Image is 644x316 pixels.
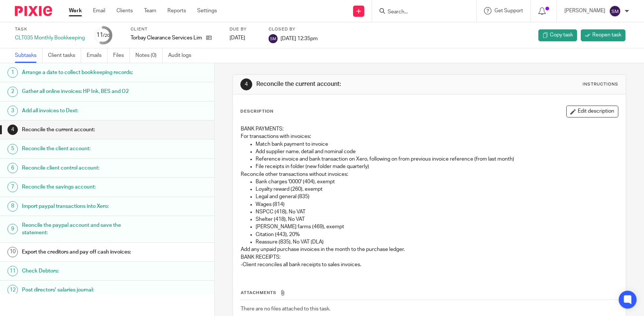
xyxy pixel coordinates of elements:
div: 5 [7,144,18,154]
p: Reconcile other transactions without invoices: [241,171,618,178]
p: Wages (814) [256,201,618,208]
h1: Reconcile the current account: [256,80,445,88]
div: 11 [96,31,110,39]
h1: Check Debtors: [22,265,145,277]
p: BANK PAYMENTS: For transactions with invoices: [241,125,618,141]
div: 1 [7,67,18,78]
h1: Reoncile the paypal account and save the statement: [22,220,145,239]
a: Reopen task [581,29,625,41]
p: BANK RECEIPTS: [241,254,618,261]
div: 4 [7,125,18,135]
span: [DATE] 12:35pm [281,36,318,41]
input: Search [387,9,454,16]
p: Add supplier name, detail and nominal code [256,148,618,155]
img: Pixie [15,6,52,16]
p: -Client reconciles all bank receipts to sales invoices. [241,261,618,268]
a: Email [93,7,105,14]
p: Reference invoice and bank transaction on Xero, following on from previous invoice reference (fro... [256,155,618,163]
p: NSPCC (418), No VAT [256,208,618,216]
div: 6 [7,163,18,173]
div: Instructions [583,81,618,87]
p: Reassure (835), No VAT (DLA) [256,238,618,246]
p: Description [240,109,273,115]
div: 2 [7,87,18,97]
label: Closed by [269,26,318,32]
p: Bank charges '0000' (404), exempt [256,178,618,186]
div: 11 [7,266,18,276]
img: svg%3E [269,34,278,43]
a: Files [113,48,130,63]
div: 3 [7,106,18,116]
p: File receipts in folder (new folder made quarterly) [256,163,618,170]
p: Citation (443), 20% [256,231,618,238]
h1: Export the creditors and pay off cash invoices: [22,246,145,258]
h1: Post directors' salaries journal: [22,284,145,296]
small: /20 [103,33,110,38]
p: Add any unpaid purchase invoices in the month to the purchase ledger. [241,246,618,253]
div: 4 [240,78,252,90]
a: Clients [116,7,133,14]
div: 12 [7,285,18,295]
h1: Import paypal transactions into Xero: [22,201,145,212]
a: Emails [87,48,108,63]
div: [DATE] [230,34,259,42]
h1: Gather all online invoices: HP Ink, BES and O2 [22,86,145,97]
label: Task [15,26,85,32]
div: 10 [7,247,18,257]
p: Shelter (418), No VAT [256,216,618,223]
p: Match bank payment to invoice [256,141,618,148]
a: Copy task [538,29,577,41]
a: Reports [167,7,186,14]
p: Loyalty reward (260), exempt [256,186,618,193]
a: Client tasks [48,48,81,63]
a: Work [69,7,82,14]
div: CLT035 Monthly Bookkeeping [15,34,85,42]
a: Subtasks [15,48,42,63]
a: Audit logs [168,48,197,63]
p: [PERSON_NAME] farms (469), exempt [256,223,618,230]
h1: Reconcile the savings account: [22,181,145,193]
span: Copy task [550,31,573,39]
span: Attachments [241,291,276,295]
a: Notes (0) [135,48,163,63]
div: 9 [7,224,18,234]
button: Edit description [566,106,618,117]
h1: Add all invoices to Dext: [22,105,145,116]
h1: Reconcile the current account: [22,124,145,135]
img: svg%3E [609,5,621,17]
p: Legal and general (835) [256,193,618,200]
p: [PERSON_NAME] [564,7,605,14]
h1: Reconcile client control account: [22,162,145,174]
span: Reopen task [592,31,621,39]
span: Get Support [494,8,523,13]
p: Torbay Clearance Services Limited [131,34,202,42]
label: Due by [230,26,259,32]
h1: Reconcile the client account: [22,143,145,154]
label: Client [131,26,220,32]
a: Team [144,7,156,14]
div: 8 [7,201,18,212]
div: 7 [7,182,18,192]
h1: Arrange a date to collect bookkeeping records; [22,67,145,78]
span: There are no files attached to this task. [241,306,330,312]
a: Settings [197,7,217,14]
